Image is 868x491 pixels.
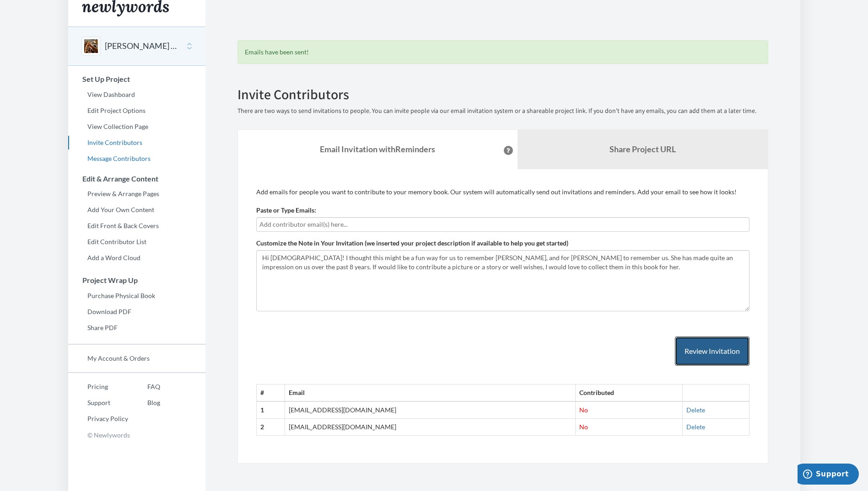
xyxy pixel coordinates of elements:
input: Add contributor email(s) here... [259,219,746,229]
button: Review Invitation [675,336,749,366]
span: No [579,423,588,431]
a: Share PDF [68,321,205,335]
a: Support [68,396,128,410]
label: Paste or Type Emails: [256,206,316,215]
textarea: Hi Everyone! I thought this might be a fun way for us to remember [PERSON_NAME]. She has made qui... [256,250,749,311]
h2: Invite Contributors [237,87,768,102]
th: 2 [256,419,285,436]
a: Delete [686,423,705,431]
iframe: Opens a widget where you can chat to one of our agents [798,464,859,486]
label: Customize the Note in Your Invitation (we inserted your project description if available to help ... [256,239,568,248]
th: # [256,384,285,401]
a: Delete [686,406,705,414]
a: Edit Project Options [68,104,205,117]
a: Invite Contributors [68,136,205,149]
p: Add emails for people you want to contribute to your memory book. Our system will automatically s... [256,187,749,197]
p: There are two ways to send invitations to people. You can invite people via our email invitation ... [237,107,768,116]
a: Add Your Own Content [68,203,205,217]
th: Contributed [575,384,682,401]
th: 1 [256,401,285,418]
a: Edit Contributor List [68,235,205,249]
strong: Email Invitation with Reminders [320,144,435,154]
a: Privacy Policy [68,412,128,426]
b: Share Project URL [609,144,676,154]
p: © Newlywords [68,428,205,442]
a: Pricing [68,380,128,394]
a: My Account & Orders [68,352,205,365]
h3: Set Up Project [69,75,205,83]
th: Email [285,384,575,401]
a: Preview & Arrange Pages [68,187,205,201]
td: [EMAIL_ADDRESS][DOMAIN_NAME] [285,401,575,418]
div: Emails have been sent! [237,40,768,64]
a: Edit Front & Back Covers [68,219,205,233]
span: No [579,406,588,414]
a: Download PDF [68,305,205,319]
a: View Collection Page [68,120,205,133]
a: Add a Word Cloud [68,251,205,265]
a: Blog [128,396,160,410]
h3: Project Wrap Up [69,276,205,284]
h3: Edit & Arrange Content [69,175,205,183]
a: FAQ [128,380,160,394]
button: [PERSON_NAME] Moving On [105,40,179,52]
td: [EMAIL_ADDRESS][DOMAIN_NAME] [285,419,575,436]
a: Purchase Physical Book [68,289,205,303]
a: View Dashboard [68,88,205,101]
a: Message Contributors [68,152,205,165]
